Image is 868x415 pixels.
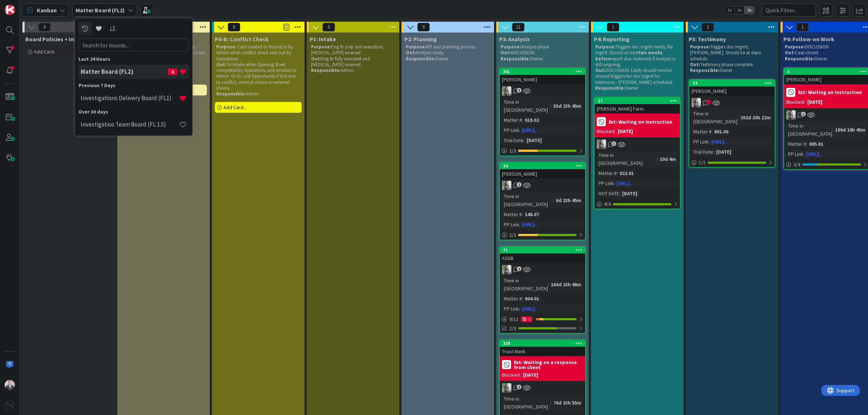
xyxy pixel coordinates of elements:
[502,136,524,144] div: Trial Date
[786,98,805,106] div: Blocked:
[690,44,774,62] p: Triggers doc mgmt; [PERSON_NAME]. Should be at depo schedule.
[417,23,430,31] span: 0
[500,75,585,84] div: [PERSON_NAME]
[693,81,775,86] div: 24
[81,94,179,102] h4: Investigations Delivery Board (FL1)
[500,163,585,169] div: 20
[523,116,541,124] div: 919.02
[311,56,321,62] strong: Out:
[310,35,336,43] span: P1: Intake
[598,98,680,103] div: 27
[657,155,658,163] span: :
[597,169,617,177] div: Matter #
[406,44,490,50] p: RFI and planning process.
[502,98,550,114] div: Time in [GEOGRAPHIC_DATA]
[503,248,585,253] div: 71
[692,128,711,136] div: Matter #
[502,295,522,303] div: Matter #
[594,35,630,43] span: P4: Reporting
[500,86,585,96] div: LG
[228,23,240,31] span: 0
[502,181,511,190] img: LG
[406,56,435,62] strong: Responsible:
[15,1,33,10] span: Support
[609,119,672,124] b: Ext: Waiting on Instruction
[552,399,583,407] div: 76d 23h 55m
[406,44,426,50] strong: Purpose:
[522,305,537,312] a: [URL]..
[500,265,585,274] div: LG
[595,98,680,114] div: 27[PERSON_NAME] Farm
[714,148,733,156] div: [DATE]
[78,55,189,63] div: Last 24 Hours
[699,159,706,166] span: 1 / 1
[500,68,585,84] div: 361[PERSON_NAME]
[500,163,585,179] div: 20[PERSON_NAME]
[311,68,395,73] p: Admin.
[503,163,585,168] div: 20
[78,38,189,51] input: Search for boards...
[81,68,168,75] h4: Matter Board (FL2)
[709,138,710,146] span: :
[832,126,833,134] span: :
[744,7,754,14] span: 3x
[311,67,341,73] strong: Responsible:
[785,50,795,56] strong: Out:
[617,169,618,177] span: :
[519,221,520,228] span: :
[501,50,511,56] strong: Out:
[34,48,57,55] span: Add Card...
[501,56,530,62] strong: Responsible:
[500,231,585,240] div: 2/3
[502,371,521,379] div: Blocked:
[502,221,519,228] div: PP Link
[690,44,710,50] strong: Purpose:
[37,6,57,14] span: Kanban
[168,68,177,75] span: 4
[38,23,51,31] span: 0
[502,395,550,411] div: Time in [GEOGRAPHIC_DATA]
[618,169,635,177] div: 822.01
[785,56,814,62] strong: Responsible:
[404,35,437,43] span: P2: Planning
[595,44,679,68] p: Triggers doc mgmt needs, file mgmt. Should at least report due. Irrelevant if analysis is still o...
[502,126,519,134] div: PP Link
[595,85,625,91] strong: Responsible:
[523,371,538,379] div: [DATE]
[595,44,616,50] strong: Purpose:
[509,231,516,239] span: 2 / 3
[833,126,867,134] div: 199d 18h 45m
[519,305,520,313] span: :
[793,161,800,168] span: 3 / 4
[618,128,633,135] div: [DATE]
[548,281,549,288] span: :
[689,86,775,96] div: [PERSON_NAME]
[78,108,189,115] div: Over 30 days
[501,44,521,50] strong: Purpose:
[523,210,541,218] div: 148.07
[796,23,809,31] span: 1
[523,295,541,303] div: 904.01
[502,265,511,274] img: LG
[798,90,862,95] b: Ext: Waiting on Instruction
[713,148,714,156] span: :
[500,253,585,263] div: ASDB
[512,23,524,31] span: 11
[702,23,714,31] span: 1
[552,102,583,110] div: 55d 23h 45m
[500,383,585,393] div: LG
[5,400,15,410] img: avatar
[500,347,585,356] div: Truist Bank
[501,50,584,56] p: DISCUSSION.
[517,182,522,187] span: 1
[522,210,523,218] span: :
[25,35,80,43] span: Board Policies + Info
[689,35,726,43] span: P5: Testimony
[712,128,730,136] div: 801.00
[612,141,616,146] span: 1
[503,69,585,74] div: 361
[522,116,523,124] span: :
[502,305,519,313] div: PP Link
[617,180,632,187] a: [URL]..
[311,44,395,56] p: Eng ltr prep and execution, [MEDICAL_DATA] received.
